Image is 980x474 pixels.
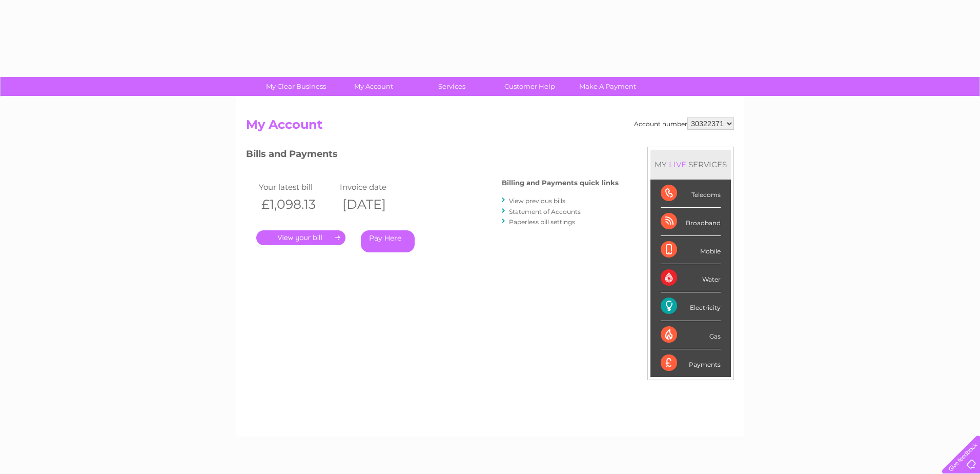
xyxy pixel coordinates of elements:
[667,160,688,169] div: LIVE
[332,77,416,96] a: My Account
[246,117,734,137] h2: My Account
[256,194,337,215] th: £1,098.13
[256,180,337,194] td: Your latest bill
[661,321,721,349] div: Gas
[410,77,494,96] a: Services
[254,77,338,96] a: My Clear Business
[361,230,415,252] a: Pay Here
[661,180,721,208] div: Telecoms
[661,236,721,264] div: Mobile
[661,208,721,236] div: Broadband
[634,117,734,130] div: Account number
[661,292,721,321] div: Electricity
[661,349,721,377] div: Payments
[509,197,565,205] a: View previous bills
[337,180,418,194] td: Invoice date
[650,150,731,179] div: MY SERVICES
[509,208,581,215] a: Statement of Accounts
[487,77,572,96] a: Customer Help
[661,264,721,292] div: Water
[565,77,650,96] a: Make A Payment
[246,147,619,165] h3: Bills and Payments
[337,194,418,215] th: [DATE]
[256,230,345,245] a: .
[502,179,619,187] h4: Billing and Payments quick links
[509,218,575,226] a: Paperless bill settings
